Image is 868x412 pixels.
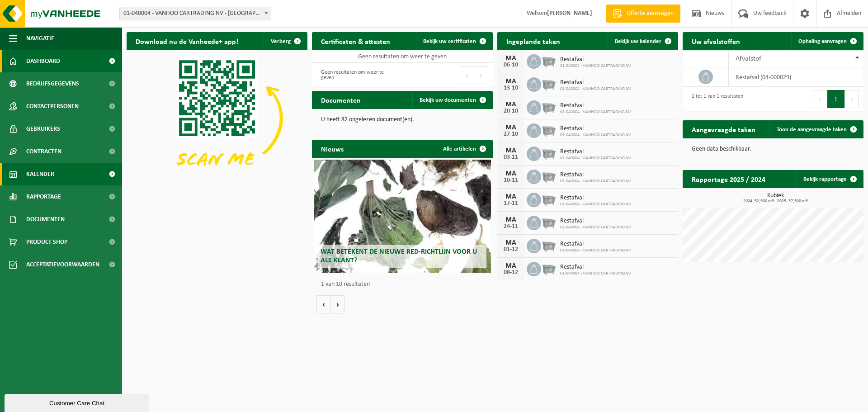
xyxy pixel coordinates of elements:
span: Dashboard [26,50,60,72]
span: Product Shop [26,231,67,253]
span: 01-040004 - VANHOO CARTRADING NV [560,271,631,276]
span: Restafval [560,56,631,63]
span: Contactpersonen [26,95,79,118]
span: Verberg [271,38,291,44]
span: Restafval [560,264,631,271]
span: Restafval [560,102,631,109]
span: 01-040004 - VANHOO CARTRADING NV [560,225,631,230]
div: 1 tot 1 van 1 resultaten [687,89,743,109]
span: Afvalstof [736,55,761,62]
img: WB-2500-GAL-GY-01 [541,237,557,253]
button: Volgende [331,295,345,313]
span: Restafval [560,148,631,156]
div: MA [502,55,520,62]
td: restafval (04-000029) [729,67,863,87]
span: 01-040004 - VANHOO CARTRADING NV [560,248,631,253]
div: 17-11 [502,200,520,207]
button: Next [474,66,488,84]
h2: Download nu de Vanheede+ app! [127,32,247,50]
h3: Kubiek [687,193,863,204]
h2: Documenten [312,91,370,109]
div: 20-10 [502,108,520,114]
iframe: chat widget [5,392,151,412]
span: Restafval [560,241,631,248]
p: 1 van 10 resultaten [321,281,488,288]
img: WB-2500-GAL-GY-01 [541,191,557,207]
span: Bekijk uw documenten [420,97,476,103]
span: Bekijk uw kalender [615,38,661,44]
img: Download de VHEPlus App [127,50,307,186]
div: 24-11 [502,223,520,230]
div: MA [502,170,520,177]
td: Geen resultaten om weer te geven [312,50,493,63]
span: Contracten [26,140,61,163]
span: Toon de aangevraagde taken [777,127,847,133]
a: Toon de aangevraagde taken [769,120,863,138]
img: WB-2500-GAL-GY-01 [541,168,557,184]
a: Bekijk rapportage [796,170,863,188]
span: Wat betekent de nieuwe RED-richtlijn voor u als klant? [321,248,477,264]
button: Verberg [264,32,307,50]
a: Bekijk uw certificaten [416,32,492,50]
span: Kalender [26,163,54,185]
strong: [PERSON_NAME] [547,10,592,17]
button: Vorige [316,295,331,313]
h2: Nieuws [312,140,353,157]
h2: Rapportage 2025 / 2024 [683,170,774,188]
span: Restafval [560,79,631,86]
span: Offerte aanvragen [624,9,676,18]
button: Next [845,90,859,108]
img: WB-2500-GAL-GY-01 [541,122,557,137]
a: Alle artikelen [436,140,492,158]
div: MA [502,124,520,131]
div: MA [502,193,520,200]
h2: Uw afvalstoffen [683,32,749,50]
h2: Certificaten & attesten [312,32,399,50]
div: 10-11 [502,177,520,184]
img: WB-2500-GAL-GY-01 [541,214,557,230]
span: Documenten [26,208,65,231]
div: MA [502,101,520,108]
a: Bekijk uw documenten [412,91,492,109]
span: Restafval [560,218,631,225]
button: Previous [813,90,827,108]
span: 01-040004 - VANHOO CARTRADING NV [560,202,631,207]
span: Ophaling aanvragen [798,38,847,44]
span: Rapportage [26,185,61,208]
span: 01-040004 - VANHOO CARTRADING NV [560,156,631,161]
a: Bekijk uw kalender [608,32,677,50]
p: Geen data beschikbaar. [692,146,854,152]
img: WB-2500-GAL-GY-01 [541,76,557,91]
div: 13-10 [502,85,520,91]
span: 01-040004 - VANHOO CARTRADING NV [560,133,631,138]
div: 27-10 [502,131,520,137]
span: 01-040004 - VANHOO CARTRADING NV [560,179,631,184]
div: MA [502,216,520,223]
img: WB-2500-GAL-GY-01 [541,99,557,114]
div: Geen resultaten om weer te geven [316,65,398,85]
span: 01-040004 - VANHOO CARTRADING NV [560,63,631,69]
span: 01-040004 - VANHOO CARTRADING NV - MOUSCRON [119,7,271,20]
div: 06-10 [502,62,520,68]
button: 1 [827,90,845,108]
span: 01-040004 - VANHOO CARTRADING NV [560,86,631,92]
img: WB-2500-GAL-GY-01 [541,53,557,68]
div: 03-11 [502,154,520,161]
a: Offerte aanvragen [606,5,680,23]
a: Wat betekent de nieuwe RED-richtlijn voor u als klant? [314,160,491,273]
span: Bedrijfsgegevens [26,72,79,95]
div: 08-12 [502,270,520,276]
button: Previous [460,66,474,84]
span: Restafval [560,194,631,202]
div: 01-12 [502,246,520,253]
span: 01-040004 - VANHOO CARTRADING NV [560,109,631,115]
span: Navigatie [26,27,54,50]
span: 2024: 52,500 m3 - 2025: 37,500 m3 [687,199,863,204]
div: MA [502,147,520,154]
p: U heeft 82 ongelezen document(en). [321,117,484,123]
img: WB-2500-GAL-GY-01 [541,145,557,161]
a: Ophaling aanvragen [791,32,863,50]
span: Gebruikers [26,118,60,140]
span: Bekijk uw certificaten [423,38,476,44]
